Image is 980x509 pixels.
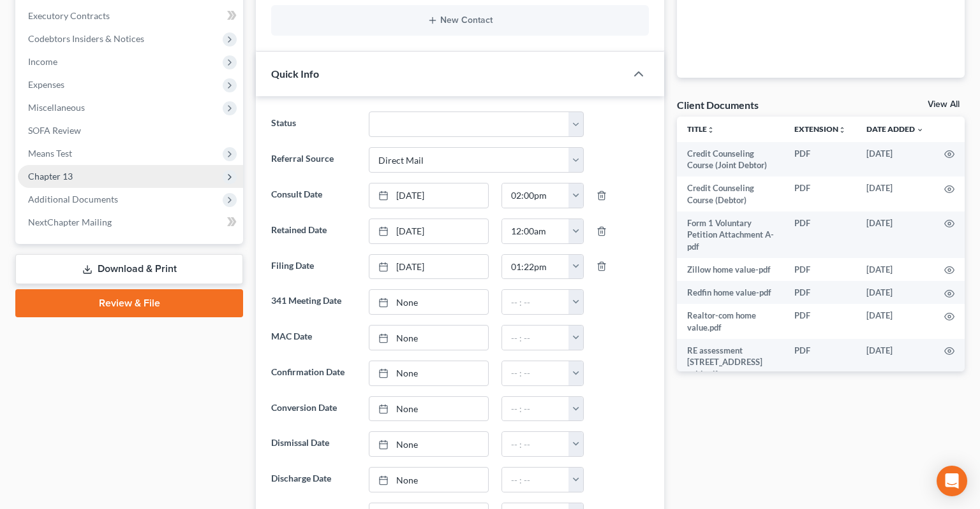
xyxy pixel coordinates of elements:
a: [DATE] [369,255,488,279]
td: [DATE] [856,258,934,281]
div: Open Intercom Messenger [937,466,967,496]
span: SOFA Review [28,125,81,136]
label: Dismissal Date [265,431,362,457]
i: unfold_more [838,126,846,134]
span: Means Test [28,148,72,159]
td: [DATE] [856,176,934,211]
i: expand_more [916,126,924,134]
a: NextChapter Mailing [18,211,243,234]
label: 341 Meeting Date [265,289,362,315]
a: Review & File [15,289,243,317]
td: Form 1 Voluntary Petition Attachment A-pdf [677,211,784,258]
label: Conversion Date [265,396,362,422]
a: [DATE] [369,219,488,243]
span: Chapter 13 [28,171,73,182]
td: Credit Counseling Course (Joint Debtor) [677,142,784,177]
label: Referral Source [265,147,362,173]
input: -- : -- [502,255,569,279]
input: -- : -- [502,468,569,492]
span: Executory Contracts [28,10,110,21]
td: [DATE] [856,211,934,258]
input: -- : -- [502,361,569,385]
td: PDF [784,281,856,304]
a: View All [928,100,960,109]
a: [DATE] [369,183,488,208]
td: [DATE] [856,339,934,385]
input: -- : -- [502,432,569,456]
label: Retained Date [265,219,362,244]
a: None [369,290,488,314]
span: NextChapter Mailing [28,217,112,227]
button: New Contact [281,15,639,25]
label: Filing Date [265,254,362,280]
input: -- : -- [502,219,569,243]
td: PDF [784,142,856,177]
td: [DATE] [856,304,934,339]
span: Income [28,56,57,67]
span: Additional Documents [28,194,118,204]
label: MAC Date [265,325,362,350]
input: -- : -- [502,290,569,314]
td: PDF [784,176,856,211]
a: Extensionunfold_more [794,124,846,134]
td: Redfin home value-pdf [677,281,784,304]
span: Quick Info [271,68,319,80]
td: [DATE] [856,281,934,304]
a: Titleunfold_more [687,124,715,134]
td: Credit Counseling Course (Debtor) [677,176,784,211]
td: RE assessment [STREET_ADDRESS] sold-pdf [677,339,784,385]
input: -- : -- [502,326,569,350]
input: -- : -- [502,397,569,421]
i: unfold_more [707,126,715,134]
td: Zillow home value-pdf [677,258,784,281]
td: [DATE] [856,142,934,177]
a: SOFA Review [18,119,243,142]
label: Consult Date [265,183,362,208]
a: Executory Contracts [18,4,243,27]
a: Download & Print [15,254,243,284]
label: Status [265,111,362,137]
td: PDF [784,304,856,339]
input: -- : -- [502,183,569,208]
span: Codebtors Insiders & Notices [28,33,144,44]
a: None [369,432,488,456]
a: None [369,361,488,385]
td: PDF [784,339,856,385]
td: PDF [784,258,856,281]
label: Discharge Date [265,467,362,492]
label: Confirmation Date [265,361,362,386]
div: Client Documents [677,98,759,111]
span: Expenses [28,79,64,90]
td: PDF [784,211,856,258]
td: Realtor-com home value.pdf [677,304,784,339]
a: None [369,397,488,421]
a: None [369,326,488,350]
a: Date Added expand_more [866,124,924,134]
span: Miscellaneous [28,102,85,113]
a: None [369,468,488,492]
